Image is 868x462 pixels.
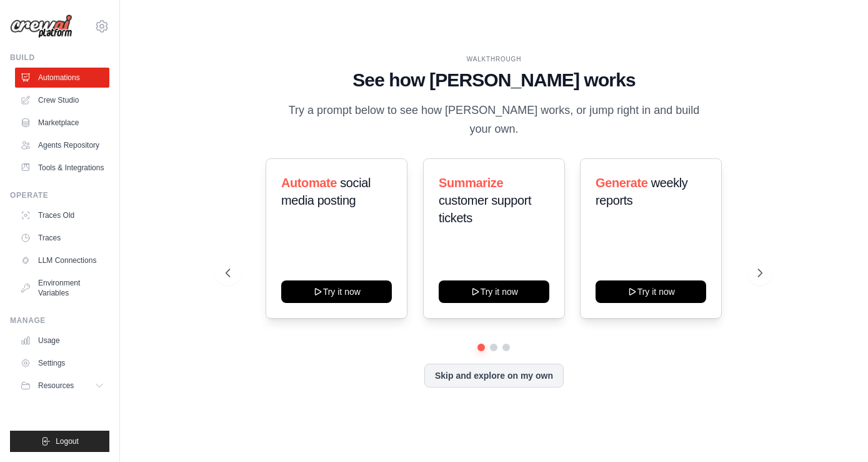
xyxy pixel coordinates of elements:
[10,53,109,63] div: Build
[281,280,392,303] button: Try it now
[226,54,762,64] div: WALKTHROUGH
[15,90,109,110] a: Crew Studio
[15,158,109,178] a: Tools & Integrations
[15,376,109,396] button: Resources
[439,193,531,225] span: customer support tickets
[15,331,109,351] a: Usage
[281,176,337,190] span: Automate
[15,205,109,225] a: Traces Old
[596,280,706,303] button: Try it now
[56,436,79,446] span: Logout
[424,364,564,388] button: Skip and explore on my own
[439,176,503,190] span: Summarize
[15,228,109,248] a: Traces
[596,176,648,190] span: Generate
[38,381,74,391] span: Resources
[10,316,109,326] div: Manage
[15,273,109,303] a: Environment Variables
[10,190,109,200] div: Operate
[15,250,109,270] a: LLM Connections
[226,69,762,91] h1: See how [PERSON_NAME] works
[10,431,109,452] button: Logout
[596,176,687,207] span: weekly reports
[10,14,72,39] img: Logo
[15,135,109,155] a: Agents Repository
[15,113,109,133] a: Marketplace
[15,353,109,373] a: Settings
[15,68,109,88] a: Automations
[281,176,371,207] span: social media posting
[439,280,549,303] button: Try it now
[284,101,704,138] p: Try a prompt below to see how [PERSON_NAME] works, or jump right in and build your own.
